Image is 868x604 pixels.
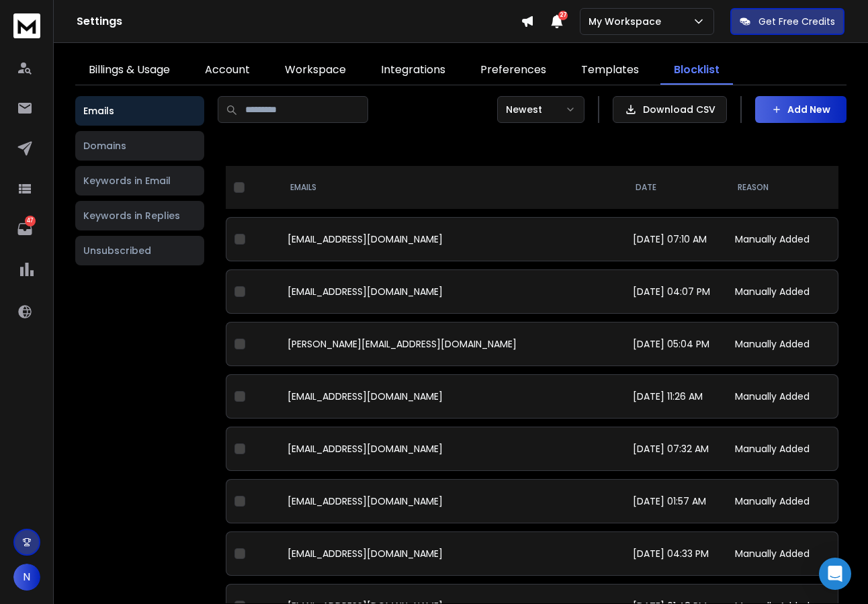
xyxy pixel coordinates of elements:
td: [EMAIL_ADDRESS][DOMAIN_NAME] [279,374,625,419]
td: Manually Added [727,269,838,314]
a: Blocklist [660,56,733,85]
td: [DATE] 05:04 PM [625,322,728,366]
a: Account [191,56,263,85]
p: 47 [25,216,36,226]
a: Templates [568,56,652,85]
td: Manually Added [727,479,838,523]
td: [EMAIL_ADDRESS][DOMAIN_NAME] [279,269,625,314]
button: Add New [755,96,847,123]
a: Preferences [467,56,560,85]
button: N [13,564,40,591]
a: Workspace [271,56,359,85]
button: Domains [75,131,204,161]
button: Unsubscribed [75,236,204,265]
button: Keywords in Replies [75,201,204,230]
a: Billings & Usage [75,56,183,85]
p: Add New [787,103,830,116]
div: Open Intercom Messenger [819,558,851,590]
td: [PERSON_NAME][EMAIL_ADDRESS][DOMAIN_NAME] [279,322,625,366]
td: Manually Added [727,374,838,419]
th: REASON [727,166,838,209]
td: [DATE] 07:32 AM [625,427,728,471]
td: [EMAIL_ADDRESS][DOMAIN_NAME] [279,531,625,576]
button: Keywords in Email [75,166,204,196]
th: EMAILS [279,166,625,209]
button: Newest [497,96,584,123]
td: [EMAIL_ADDRESS][DOMAIN_NAME] [279,427,625,471]
td: Manually Added [727,322,838,366]
h1: Settings [77,13,521,30]
td: [DATE] 04:33 PM [625,531,728,576]
td: Manually Added [727,217,838,261]
p: My Workspace [589,15,666,28]
button: Download CSV [613,96,727,123]
button: Get Free Credits [730,8,844,35]
a: 47 [11,216,38,243]
td: [EMAIL_ADDRESS][DOMAIN_NAME] [279,217,625,261]
p: Get Free Credits [758,15,835,28]
button: Emails [75,96,204,126]
td: [EMAIL_ADDRESS][DOMAIN_NAME] [279,479,625,523]
td: Manually Added [727,427,838,471]
td: Manually Added [727,531,838,576]
a: Integrations [367,56,459,85]
img: logo [13,13,40,38]
span: 27 [558,11,568,20]
td: [DATE] 07:10 AM [625,217,728,261]
th: DATE [625,166,728,209]
td: [DATE] 01:57 AM [625,479,728,523]
td: [DATE] 11:26 AM [625,374,728,419]
td: [DATE] 04:07 PM [625,269,728,314]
